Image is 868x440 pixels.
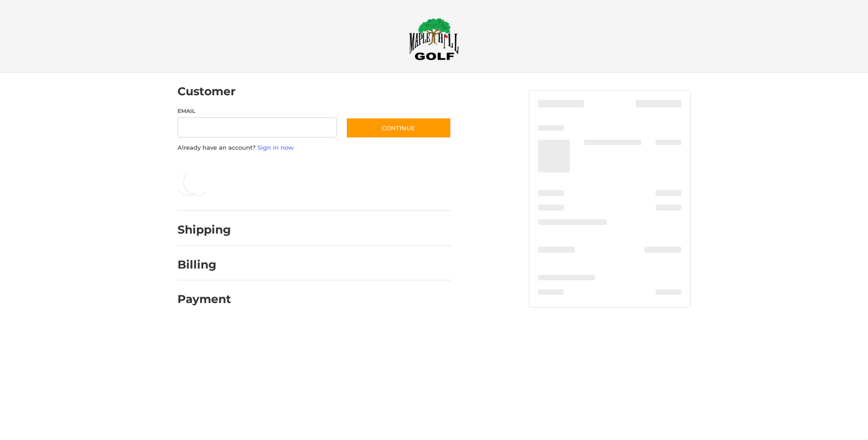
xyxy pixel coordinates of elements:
h2: Payment [178,292,231,306]
a: Sign in now [257,144,294,151]
h2: Shipping [178,223,231,237]
h2: Billing [178,258,231,272]
h2: Customer [178,84,236,98]
p: Already have an account? [178,143,451,152]
button: Continue [346,117,451,138]
iframe: Gorgias live chat messenger [9,401,108,431]
img: Maple Hill Golf [409,18,459,60]
label: Email [178,107,337,115]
